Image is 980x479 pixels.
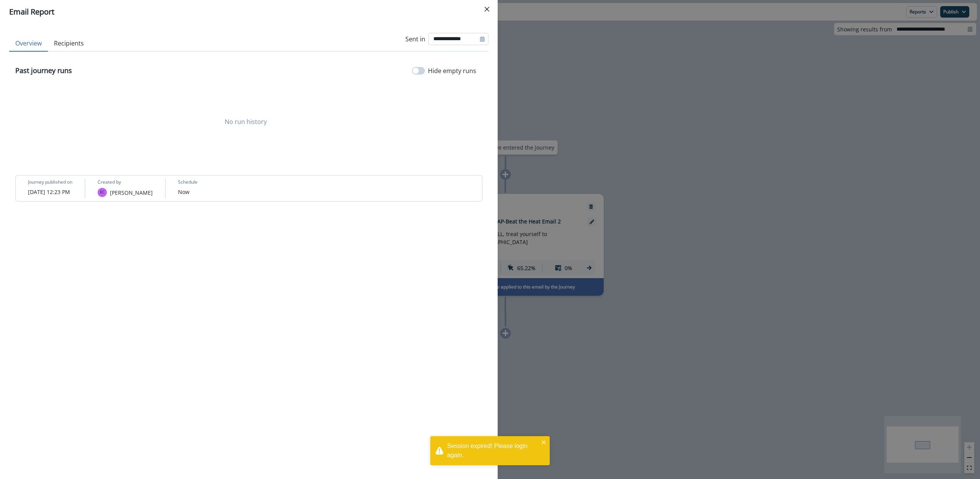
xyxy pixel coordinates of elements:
button: Recipients [48,36,90,52]
div: Session expired! Please login again. [447,442,539,460]
button: Overview [9,36,48,52]
p: Schedule [178,179,198,186]
div: No run history [15,83,476,160]
p: Now [178,188,189,196]
p: Created by [98,179,121,186]
p: Journey published on [28,179,72,186]
p: Past journey runs [15,65,72,76]
p: [DATE] 12:23 PM [28,188,70,196]
button: Close [481,3,493,15]
p: [PERSON_NAME] [110,189,153,197]
div: Kaden Crutchfield [100,191,105,194]
button: close [541,439,547,445]
p: Hide empty runs [428,66,476,75]
p: Sent in [405,34,425,44]
div: Email Report [9,6,488,18]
